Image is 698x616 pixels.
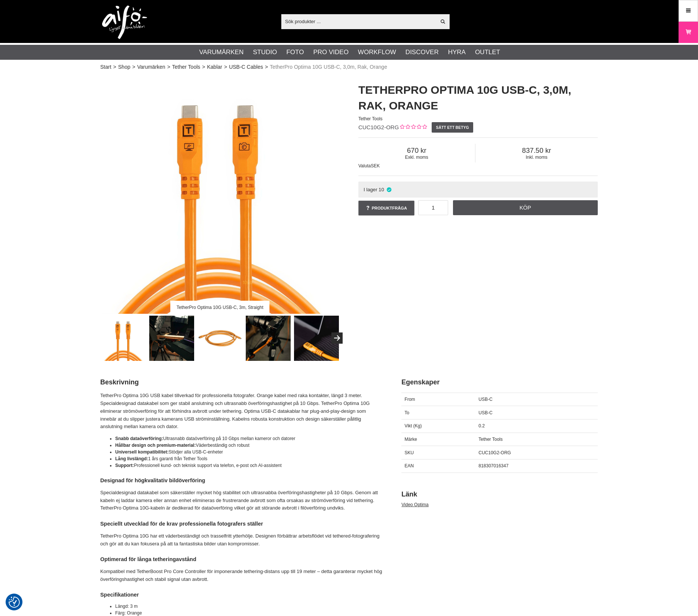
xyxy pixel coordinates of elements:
span: USB-C [478,410,492,415]
a: Varumärken [199,47,244,57]
img: Built specifically for high-quality image transfers [198,316,243,361]
h2: Länk [401,490,598,499]
p: Kompatibel med TetherBoost Pro Core Controller för imponerande tethering-distans upp till 19 mete... [100,568,383,584]
a: Köp [453,200,598,215]
h1: TetherPro Optima 10G USB-C, 3,0m, Rak, Orange [358,82,598,114]
p: TetherPro Optima 10G har ett väderbeständigt och trasselfritt ytterhölje. Designen förbättrar arb... [100,532,383,548]
a: Start [100,63,111,71]
span: > [224,63,227,71]
span: Vikt (Kg) [405,423,422,428]
strong: Snabb dataöverföring: [115,436,163,441]
li: Längd: 3 m [115,603,383,610]
span: Tether Tools [478,437,502,442]
span: Tether Tools [358,116,382,121]
li: Professionell kund- och teknisk support via telefon, e-post och AI-assistent [115,462,383,469]
img: logo.png [102,6,147,39]
a: Outlet [475,47,500,57]
span: CUC10G2-ORG [358,124,399,130]
span: Märke [405,437,417,442]
span: TetherPro Optima 10G USB-C, 3,0m, Rak, Orange [270,63,387,71]
a: Sätt ett betyg [432,122,473,133]
img: Elevate your tethered shooting, TetherPro Optima 10G [149,316,195,361]
span: 818307016347 [478,463,508,468]
a: Video Optima [401,502,429,507]
img: TetherPro Optima 10G USB-C, 3m, Straight [100,75,340,314]
a: Tether Tools [172,63,200,71]
span: SKU [405,450,414,455]
a: USB-C Cables [229,63,263,71]
p: TetherPro Optima 10G USB kabel tillverkad för professionella fotografer. Orange kabel med raka ko... [100,392,383,431]
span: EAN [405,463,414,468]
strong: Hållbar design och premium-material: [115,443,196,448]
a: Hyra [448,47,466,57]
button: Next [331,332,343,344]
a: Kablar [207,63,222,71]
a: Varumärken [137,63,165,71]
input: Sök produkter ... [281,16,436,27]
a: Shop [118,63,131,71]
span: 0.2 [478,423,485,428]
span: 670 [358,146,475,155]
span: Exkl. moms [358,155,475,160]
span: To [405,410,410,415]
strong: Lång livslängd: [115,456,148,461]
img: Exclusive data transfer, speeds up to 10Gbps [294,316,339,361]
a: Foto [286,47,304,57]
span: > [113,63,116,71]
li: Väderbeständig och robust [115,442,383,449]
span: SEK [371,163,380,168]
a: Workflow [358,47,396,57]
h4: Specifikationer [100,591,383,598]
span: USB-C [478,397,492,402]
span: 10 [379,187,384,192]
li: 1 års garanti från Tether Tools [115,455,383,462]
img: Thin, flexible and easy to work with [246,316,291,361]
button: Samtyckesinställningar [9,595,20,609]
a: Produktfråga [358,201,414,216]
li: Stödjer alla USB-C-enheter [115,449,383,455]
li: Ultrasnabb dataöverföring på 10 Gbps mellan kameror och datorer [115,435,383,442]
div: Kundbetyg: 0 [399,124,427,131]
span: Valuta [358,163,371,168]
span: 837.50 [475,146,598,155]
h2: Egenskaper [401,378,598,387]
a: Discover [405,47,439,57]
span: > [132,63,135,71]
strong: Universell kompatibilitet: [115,449,169,455]
span: > [167,63,170,71]
span: > [265,63,268,71]
i: I lager [386,187,392,192]
h2: Beskrivning [100,378,383,387]
span: From [405,397,415,402]
span: Inkl. moms [475,155,598,160]
h4: Optimerad för långa tetheringavstånd [100,555,383,563]
span: > [202,63,205,71]
a: Pro Video [313,47,348,57]
h4: Speciellt utvecklad för de krav professionella fotografers ställer [100,520,383,527]
p: Specialdesignad datakabel som säkerställer mycket hög stabilitet och ultrasnabba överföringshasti... [100,489,383,512]
img: Revisit consent button [9,597,20,608]
div: TetherPro Optima 10G USB-C, 3m, Straight [170,301,269,314]
span: I lager [364,187,377,192]
span: CUC10G2-ORG [478,450,511,455]
h4: Designad för högkvalitativ bildöverföring [100,477,383,484]
a: Studio [253,47,277,57]
strong: Support: [115,463,134,468]
img: TetherPro Optima 10G USB-C, 3m, Straight [101,316,146,361]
